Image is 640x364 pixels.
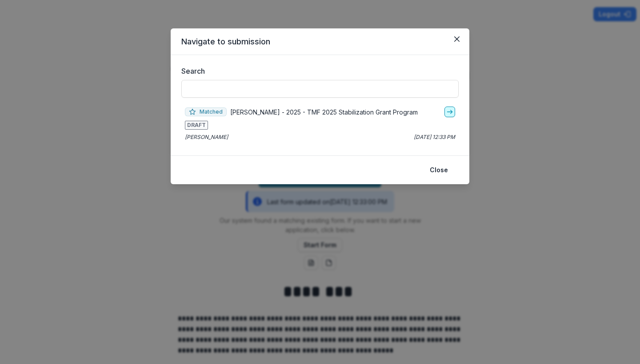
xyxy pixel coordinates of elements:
a: go-to [444,107,455,117]
p: [PERSON_NAME] - 2025 - TMF 2025 Stabilization Grant Program [230,107,418,117]
span: DRAFT [185,121,208,130]
label: Search [181,66,453,76]
button: Close [450,32,464,46]
p: [DATE] 12:33 PM [414,133,455,141]
header: Navigate to submission [171,28,469,55]
button: Close [424,163,453,177]
span: Matched [185,107,227,116]
p: [PERSON_NAME] [185,133,228,141]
